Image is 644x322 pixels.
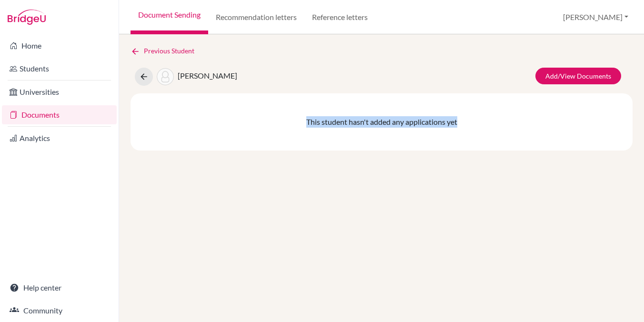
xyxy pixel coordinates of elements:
[559,8,633,26] button: [PERSON_NAME]
[2,278,117,297] a: Help center
[2,36,117,55] a: Home
[535,68,621,84] a: Add/View Documents
[2,82,117,101] a: Universities
[2,301,117,320] a: Community
[2,129,117,148] a: Analytics
[8,10,46,25] img: Bridge-U
[131,46,202,56] a: Previous Student
[2,105,117,124] a: Documents
[131,93,633,151] div: This student hasn't added any applications yet
[2,59,117,78] a: Students
[178,71,237,80] span: [PERSON_NAME]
